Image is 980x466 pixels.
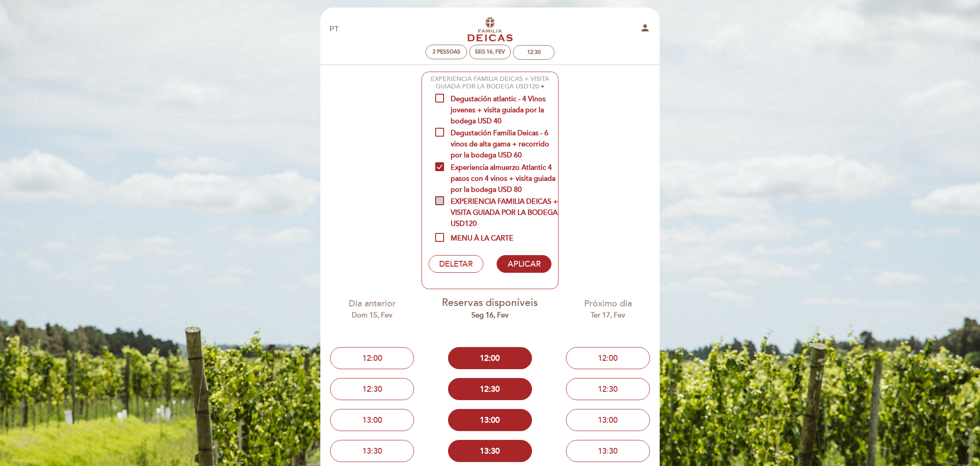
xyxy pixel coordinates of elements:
button: 13:00 [448,409,532,431]
div: Dia anterior [320,298,425,320]
div: Reservas disponíveis [438,296,543,321]
button: 13:00 [330,409,414,431]
button: 12:30 [566,378,650,400]
button: 13:30 [566,440,650,462]
i: person [640,23,650,33]
ng-container: EXPERIENCIA FAMILIA DEICAS + VISITA GUIADA POR LA BODEGA USD120 [431,75,549,90]
span: Experiencia almuerzo Atlantic 4 pasos con 4 vinos + visita guiada por la bodega USD 80 [435,162,558,173]
div: 12:30 [527,49,541,56]
div: Seg 16, fev [475,49,505,55]
span: Degustación atlantic - 4 Vinos jovenes + visita guiada por la bodega USD 40 [435,94,558,105]
button: 12:00 [566,347,650,369]
span: 2 pessoas [433,49,460,55]
button: 12:00 [330,347,414,369]
button: 12:00 [448,347,532,369]
div: Dom 15, fev [320,310,425,321]
button: DELETAR [429,255,483,273]
span: MENU À LA CARTE [435,233,513,244]
button: EXPERIENCIA FAMILIA DEICAS + VISITA GUIADA POR LA BODEGA USD120 [422,72,558,94]
div: Próximo dia [555,298,660,320]
button: 12:30 [448,378,532,400]
button: 13:00 [566,409,650,431]
button: 13:30 [330,440,414,462]
a: Bodega Familia Deicas [435,17,545,42]
span: Degustación Familia Deicas - 6 vinos de alta gama + recorrido por la bodega USD 60 [435,128,558,139]
button: person [640,23,650,36]
div: Ter 17, fev [555,310,660,321]
button: APLICAR [497,255,551,273]
button: 13:30 [448,440,532,462]
button: 12:30 [330,378,414,400]
div: Seg 16, fev [438,310,543,321]
span: EXPERIENCIA FAMILIA DEICAS + VISITA GUIADA POR LA BODEGA USD120 [435,196,558,207]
